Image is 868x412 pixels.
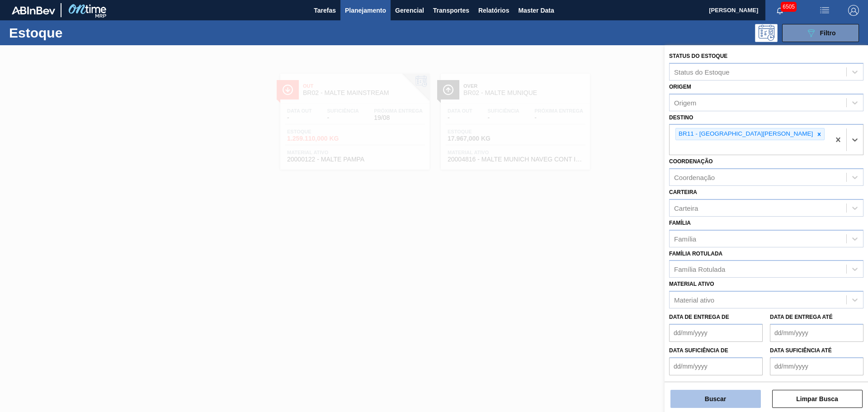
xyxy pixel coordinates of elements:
div: Família [674,235,696,242]
label: Status do Estoque [669,53,727,59]
span: Master Data [518,5,554,16]
label: Material ativo [669,281,714,287]
img: userActions [819,5,830,16]
div: Coordenação [674,174,715,181]
div: Material ativo [674,296,714,304]
span: Relatórios [478,5,509,16]
button: Filtro [782,24,859,42]
label: Carteira [669,189,697,195]
label: Coordenação [669,158,713,165]
label: Destino [669,114,693,121]
label: Data de Entrega até [770,314,833,320]
input: dd/mm/yyyy [669,357,763,375]
span: Gerencial [395,5,424,16]
span: Transportes [433,5,469,16]
label: Data suficiência até [770,347,832,354]
div: Pogramando: nenhum usuário selecionado [755,24,778,42]
input: dd/mm/yyyy [770,324,863,342]
div: Família Rotulada [674,265,725,273]
label: Data de Entrega de [669,314,729,320]
div: Status do Estoque [674,68,730,76]
span: 6505 [781,2,797,12]
div: Origem [674,99,696,106]
div: Carteira [674,204,698,212]
label: Data suficiência de [669,347,728,354]
span: Planejamento [345,5,386,16]
label: Família Rotulada [669,251,722,257]
span: Tarefas [314,5,336,16]
label: Família [669,220,691,226]
input: dd/mm/yyyy [770,357,863,375]
label: Origem [669,84,691,90]
img: TNhmsLtSVTkK8tSr43FrP2fwEKptu5GPRR3wAAAABJRU5ErkJggg== [12,6,55,14]
div: BR11 - [GEOGRAPHIC_DATA][PERSON_NAME] [676,128,814,140]
h1: Estoque [9,28,144,38]
input: dd/mm/yyyy [669,324,763,342]
span: Filtro [820,29,836,37]
button: Notificações [765,4,794,17]
img: Logout [848,5,859,16]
